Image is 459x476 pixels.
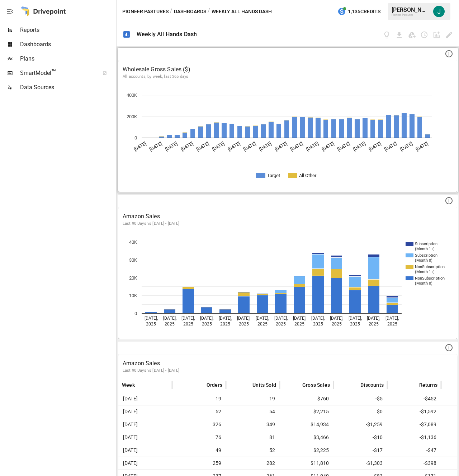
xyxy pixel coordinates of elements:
text: 2025 [257,322,268,327]
button: Sort [196,380,206,390]
span: -$1,259 [337,418,384,431]
span: Week [122,381,135,389]
p: Last 90 Days vs [DATE] - [DATE] [123,368,453,373]
span: 259 [176,457,222,470]
text: [DATE], [256,316,269,321]
span: Gross Sales [302,381,330,389]
span: -$17 [337,444,384,457]
span: $0 [337,405,384,418]
div: Pioneer Pastures [392,13,429,16]
span: $2,215 [283,405,330,418]
p: Last 90 Days vs [DATE] - [DATE] [123,221,453,227]
span: [DATE] [122,405,139,418]
p: Wholesale Gross Sales ($) [123,65,453,74]
text: [DATE] [148,141,163,152]
span: -$1,136 [391,431,437,444]
div: A chart. [118,231,452,339]
div: [PERSON_NAME] [392,6,429,13]
text: 2025 [239,322,249,327]
text: 20K [129,275,137,281]
span: Reports [20,26,115,34]
text: [DATE] [195,141,210,152]
text: [DATE] [415,141,429,152]
span: -$1,592 [391,405,437,418]
text: [DATE], [237,316,250,321]
button: Sort [350,380,360,390]
button: 1,135Credits [335,5,383,18]
text: [DATE], [181,316,195,321]
span: 81 [229,431,276,444]
span: -$452 [391,392,437,405]
text: 2025 [146,322,156,327]
text: 200K [127,114,137,119]
span: 76 [176,431,222,444]
text: [DATE], [274,316,288,321]
button: Jacob Brighton [429,1,449,22]
text: [DATE] [274,141,288,152]
span: -$5 [337,392,384,405]
span: SmartModel [20,69,95,77]
text: [DATE] [368,141,382,152]
text: (Month 1+) [415,247,435,251]
text: 2025 [350,322,360,327]
text: [DATE], [219,316,232,321]
text: [DATE] [133,141,147,152]
p: Amazon Sales [123,212,453,221]
text: 2025 [202,322,212,327]
span: 1,135 Credits [348,7,380,16]
p: All accounts, by week, last 365 days [123,74,453,80]
div: Weekly All Hands Dash [137,31,197,38]
button: Sort [408,380,418,390]
span: ™ [51,68,56,77]
text: 400K [127,92,137,98]
div: / [208,7,210,16]
button: Download dashboard [395,31,403,39]
text: [DATE] [336,141,351,152]
button: Add widget [432,31,441,39]
span: 52 [176,405,222,418]
text: (Month 1+) [415,270,435,274]
text: 2025 [313,322,323,327]
text: [DATE], [330,316,343,321]
button: Sort [242,380,252,390]
span: 52 [229,444,276,457]
text: 30K [129,257,137,263]
span: $3,466 [283,431,330,444]
text: [DATE] [383,141,398,152]
span: [DATE] [122,431,139,444]
text: [DATE], [293,316,306,321]
text: 2025 [220,322,230,327]
text: [DATE], [367,316,380,321]
button: Schedule dashboard [420,31,429,39]
span: Discounts [360,381,384,389]
text: [DATE] [242,141,257,152]
span: $760 [283,392,330,405]
span: $11,810 [283,457,330,470]
text: (Month 0) [415,281,432,286]
text: 2025 [183,322,193,327]
img: Jacob Brighton [433,6,445,17]
span: -$398 [391,457,437,470]
span: [DATE] [122,457,139,470]
text: [DATE] [164,141,179,152]
text: All Other [299,173,317,178]
text: [DATE] [305,141,320,152]
button: View documentation [383,31,391,39]
text: [DATE], [145,316,158,321]
text: [DATE], [311,316,325,321]
span: Data Sources [20,83,115,92]
button: Save as Google Doc [408,31,416,39]
text: [DATE] [258,141,273,152]
span: 282 [229,457,276,470]
text: 2025 [387,322,397,327]
span: -$10 [337,431,384,444]
text: (Month 0) [415,258,432,263]
p: Amazon Sales [123,359,453,368]
span: [DATE] [122,392,139,405]
text: 10K [129,293,137,298]
text: [DATE] [227,141,241,152]
div: / [170,7,172,16]
text: [DATE] [399,141,413,152]
text: [DATE] [321,141,335,152]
